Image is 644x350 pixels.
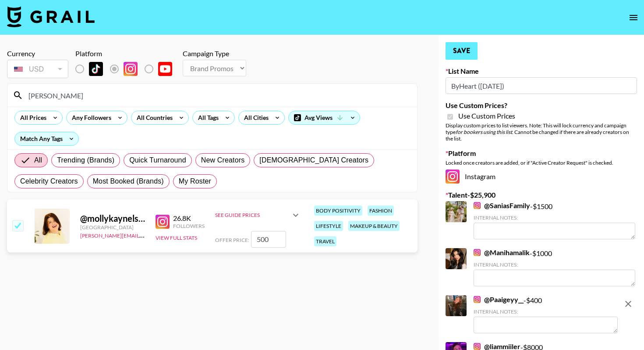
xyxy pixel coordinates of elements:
div: List locked to Instagram. [75,60,179,78]
img: TikTok [89,62,103,76]
input: 500 [251,231,286,248]
div: - $ 400 [474,295,618,333]
div: All Cities [239,111,270,124]
img: Instagram [474,296,481,303]
div: Locked once creators are added, or if "Active Creator Request" is checked. [446,159,637,166]
div: Currency [7,49,68,58]
div: @ mollykaynelson [80,213,145,224]
span: New Creators [201,155,245,166]
em: for bookers using this list [456,129,512,135]
div: See Guide Prices [215,212,290,218]
label: Use Custom Prices? [446,101,637,110]
div: travel [314,236,336,246]
span: [DEMOGRAPHIC_DATA] Creators [259,155,368,166]
div: Campaign Type [183,49,246,58]
button: open drawer [625,9,642,26]
div: All Countries [131,111,174,124]
span: All [34,155,42,166]
div: Internal Notes: [474,214,635,221]
div: [GEOGRAPHIC_DATA] [80,224,145,231]
img: Instagram [474,343,481,350]
div: body positivity [314,206,362,216]
div: Instagram [446,170,637,184]
div: Platform [75,49,179,58]
div: fashion [368,206,394,216]
div: Match Any Tags [15,132,78,145]
img: Instagram [156,215,170,229]
img: Instagram [124,62,138,76]
label: Platform [446,149,637,158]
span: Quick Turnaround [129,155,186,166]
img: YouTube [158,62,172,76]
span: Trending (Brands) [57,155,114,166]
a: @SaniasFamily [474,201,530,210]
div: Internal Notes: [474,308,618,315]
div: All Tags [193,111,220,124]
button: View Full Stats [156,235,197,241]
span: Offer Price: [215,237,249,243]
label: List Name [446,67,637,76]
div: Any Followers [67,111,113,124]
img: Instagram [446,170,460,184]
img: Instagram [474,202,481,209]
button: Save [446,42,478,60]
div: All Prices [15,111,48,124]
div: 26.8K [173,214,205,223]
div: Internal Notes: [474,261,635,268]
img: Grail Talent [7,6,95,27]
div: makeup & beauty [348,221,400,231]
div: USD [9,61,67,77]
a: [PERSON_NAME][EMAIL_ADDRESS][DOMAIN_NAME] [80,231,210,239]
img: Instagram [474,249,481,256]
span: Use Custom Prices [458,112,515,120]
input: Search by User Name [23,88,412,102]
label: Talent - $ 25,900 [446,191,637,199]
span: My Roster [179,176,211,187]
div: Display custom prices to list viewers. Note: This will lock currency and campaign type . Cannot b... [446,122,637,142]
a: @Paaigeyy__ [474,295,524,304]
div: - $ 1000 [474,248,635,286]
div: - $ 1500 [474,201,635,239]
div: See Guide Prices [215,205,301,226]
div: Avg Views [289,111,360,124]
div: Currency is locked to USD [7,58,68,80]
a: @Manihamalik [474,248,530,257]
span: Most Booked (Brands) [93,176,164,187]
span: Celebrity Creators [20,176,78,187]
div: lifestyle [314,221,343,231]
div: Followers [173,223,205,229]
button: remove [619,295,637,313]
